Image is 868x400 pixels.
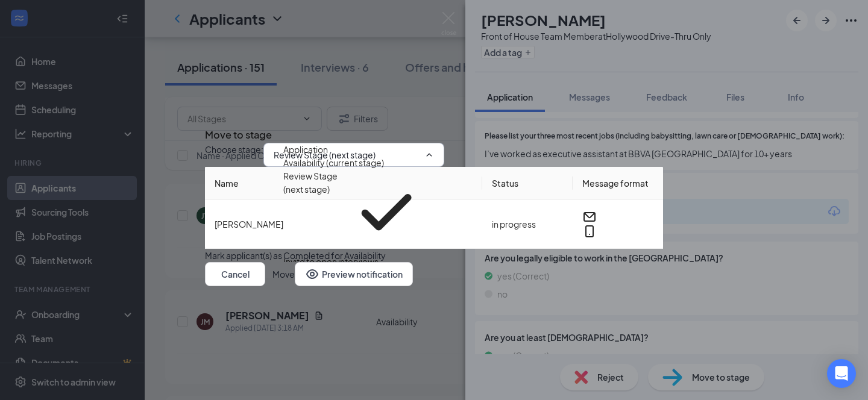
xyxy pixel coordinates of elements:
div: Application [283,143,328,156]
td: in progress [482,200,573,249]
button: Preview notificationEye [295,262,413,286]
button: Cancel [205,262,265,286]
svg: Checkmark [344,169,429,255]
div: Invite to open interviews [283,255,379,268]
div: Open Intercom Messenger [827,359,856,388]
h3: Move to stage [205,127,272,143]
span: Choose stage : [205,143,263,167]
button: Move [272,262,295,286]
th: Message format [573,167,663,200]
svg: MobileSms [582,224,597,239]
span: Mark applicant(s) as Completed for Availability [205,249,386,262]
div: Review Stage (next stage) [283,169,344,255]
svg: ChevronUp [424,150,434,160]
svg: Email [582,210,597,224]
th: Status [482,167,573,200]
span: [PERSON_NAME] [215,219,283,230]
th: Name [205,167,482,200]
div: Availability (current stage) [283,156,384,169]
svg: Eye [305,267,319,281]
